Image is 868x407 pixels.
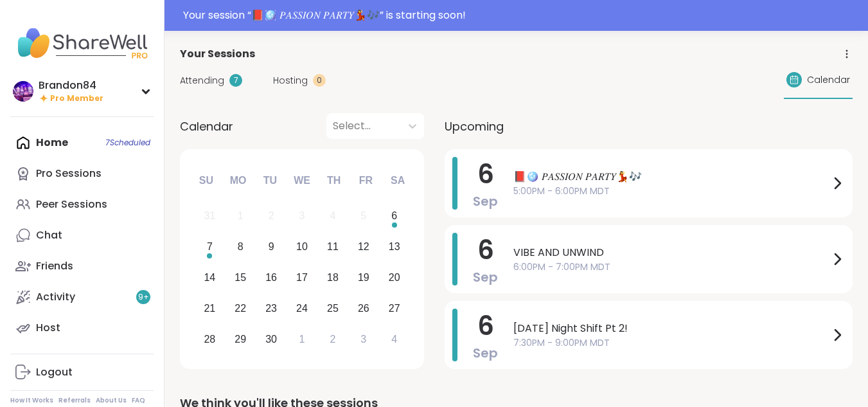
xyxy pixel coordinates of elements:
div: 19 [358,269,369,286]
div: 21 [204,300,215,317]
div: 7 [207,238,213,255]
div: 11 [327,238,339,255]
a: Activity9+ [10,282,154,312]
div: Not available Friday, September 5th, 2025 [350,203,377,230]
span: 9 + [138,292,149,303]
span: Pro Member [50,93,103,104]
div: Choose Saturday, September 20th, 2025 [380,264,408,292]
div: Choose Monday, September 29th, 2025 [227,325,254,353]
div: Choose Tuesday, September 23rd, 2025 [258,294,285,322]
span: Calendar [807,73,850,87]
div: Choose Thursday, September 11th, 2025 [319,233,347,261]
div: 0 [313,74,326,87]
div: 17 [296,269,308,286]
span: Attending [180,74,224,87]
a: About Us [96,396,127,405]
div: 5 [360,207,366,224]
div: Fr [351,167,380,195]
div: 4 [391,330,397,348]
a: Logout [10,357,154,388]
div: Choose Friday, September 19th, 2025 [350,264,377,292]
div: Choose Sunday, September 28th, 2025 [196,325,224,353]
span: 5:00PM - 6:00PM MDT [513,185,829,198]
div: Not available Sunday, August 31st, 2025 [196,203,224,230]
div: Th [320,167,348,195]
div: 1 [238,207,244,224]
span: 6:00PM - 7:00PM MDT [513,260,829,274]
a: Friends [10,251,154,282]
span: 6 [477,308,494,344]
div: 2 [330,330,335,348]
div: Not available Wednesday, September 3rd, 2025 [288,203,316,230]
div: Mo [224,167,252,195]
a: Chat [10,220,154,251]
div: Sa [384,167,412,195]
a: How It Works [10,396,53,405]
div: Choose Saturday, September 27th, 2025 [380,294,408,322]
div: Choose Monday, September 8th, 2025 [227,233,254,261]
div: Choose Tuesday, September 30th, 2025 [258,325,285,353]
div: Host [36,321,60,335]
div: Choose Tuesday, September 16th, 2025 [258,264,285,292]
div: Choose Wednesday, September 24th, 2025 [288,294,316,322]
div: 3 [299,207,305,224]
div: Choose Wednesday, September 17th, 2025 [288,264,316,292]
div: Su [192,167,220,195]
div: Choose Thursday, September 18th, 2025 [319,264,347,292]
div: Choose Saturday, September 13th, 2025 [380,233,408,261]
a: FAQ [132,396,145,405]
div: 26 [358,300,369,317]
div: 1 [299,330,305,348]
span: Sep [473,192,498,210]
div: Choose Friday, October 3rd, 2025 [350,325,377,353]
div: 8 [238,238,244,255]
div: Not available Thursday, September 4th, 2025 [319,203,347,230]
span: 6 [477,156,494,192]
div: Choose Thursday, October 2nd, 2025 [319,325,347,353]
div: Friends [36,259,73,273]
div: 27 [389,300,400,317]
div: 31 [204,207,215,224]
div: Not available Tuesday, September 2nd, 2025 [258,203,285,230]
div: Choose Saturday, September 6th, 2025 [380,203,408,230]
img: Brandon84 [13,81,33,102]
span: 📕🪩 𝑃𝐴𝑆𝑆𝐼𝑂𝑁 𝑃𝐴𝑅𝑇𝑌💃🎶 [513,169,829,185]
div: Tu [256,167,284,195]
div: 2 [269,207,274,224]
div: Choose Friday, September 12th, 2025 [350,233,377,261]
div: 30 [265,330,277,348]
div: 20 [389,269,400,286]
span: Your Sessions [180,46,255,62]
a: Host [10,312,154,343]
div: 3 [360,330,366,348]
span: Sep [473,268,498,286]
div: 25 [327,300,339,317]
div: Logout [36,365,73,379]
div: Choose Sunday, September 14th, 2025 [196,264,224,292]
div: Choose Saturday, October 4th, 2025 [380,325,408,353]
span: 6 [477,232,494,268]
div: Chat [36,228,62,242]
div: 18 [327,269,339,286]
div: Choose Monday, September 15th, 2025 [227,264,254,292]
div: Brandon84 [39,78,103,93]
div: 9 [269,238,274,255]
div: Choose Thursday, September 25th, 2025 [319,294,347,322]
span: [DATE] Night Shift Pt 2! [513,321,829,336]
div: Choose Monday, September 22nd, 2025 [227,294,254,322]
div: Choose Friday, September 26th, 2025 [350,294,377,322]
div: 4 [330,207,335,224]
span: Sep [473,344,498,362]
div: 24 [296,300,308,317]
div: 14 [204,269,215,286]
div: 22 [235,300,246,317]
div: Choose Sunday, September 21st, 2025 [196,294,224,322]
span: Hosting [273,74,308,87]
div: Your session “ 📕🪩 𝑃𝐴𝑆𝑆𝐼𝑂𝑁 𝑃𝐴𝑅𝑇𝑌💃🎶 ” is starting soon! [183,8,860,23]
div: 6 [391,207,397,224]
div: Peer Sessions [36,197,107,212]
div: Not available Monday, September 1st, 2025 [227,203,254,230]
div: month 2025-09 [194,201,409,354]
div: Choose Sunday, September 7th, 2025 [196,233,224,261]
div: 7 [229,74,242,87]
